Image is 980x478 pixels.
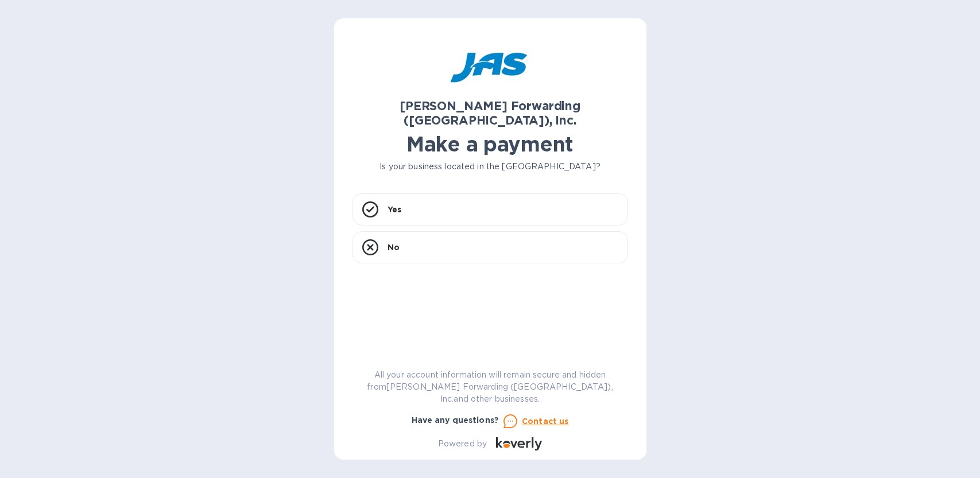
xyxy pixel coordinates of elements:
[353,132,628,156] h1: Make a payment
[412,415,499,425] b: Have any questions?
[522,417,569,426] u: Contact us
[353,369,628,405] p: All your account information will remain secure and hidden from [PERSON_NAME] Forwarding ([GEOGRA...
[353,161,628,173] p: Is your business located in the [GEOGRAPHIC_DATA]?
[388,242,400,253] p: No
[400,99,580,127] b: [PERSON_NAME] Forwarding ([GEOGRAPHIC_DATA]), Inc.
[438,438,487,450] p: Powered by
[388,204,401,215] p: Yes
